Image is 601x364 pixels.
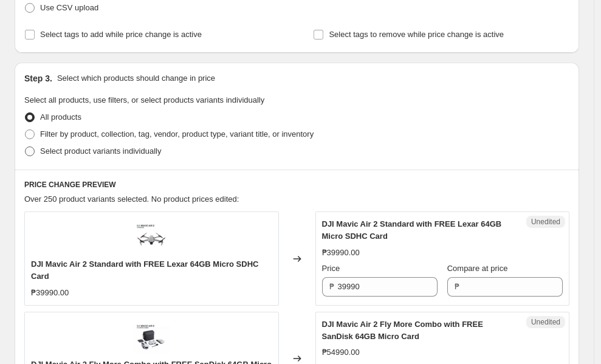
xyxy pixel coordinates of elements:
[24,72,52,84] h2: Step 3.
[133,218,170,255] img: whitealtiCopy_4BFE32E_80x.png
[329,30,504,39] span: Select tags to remove while price change is active
[40,112,81,122] span: All products
[24,180,569,190] h6: PRICE CHANGE PREVIEW
[322,264,340,273] span: Price
[322,247,360,259] div: ₱39990.00
[455,282,459,291] span: ₱
[531,317,560,327] span: Unedited
[322,320,483,341] span: DJI Mavic Air 2 Fly More Combo with FREE SanDisk 64GB Micro Card
[322,346,360,359] div: ₱54990.00
[40,3,98,12] span: Use CSV upload
[40,146,161,156] span: Select product variants individually
[329,282,334,291] span: ₱
[40,129,314,139] span: Filter by product, collection, tag, vendor, product type, variant title, or inventory
[531,217,560,227] span: Unedited
[57,72,215,84] p: Select which products should change in price
[40,30,202,39] span: Select tags to add while price change is active
[322,219,502,241] span: DJI Mavic Air 2 Standard with FREE Lexar 64GB Micro SDHC Card
[133,318,170,355] img: whitealtiCopy_FADBBB0_80x.png
[24,95,264,105] span: Select all products, use filters, or select products variants individually
[31,259,258,281] span: DJI Mavic Air 2 Standard with FREE Lexar 64GB Micro SDHC Card
[31,287,69,299] div: ₱39990.00
[24,194,239,204] span: Over 250 product variants selected. No product prices edited:
[447,264,508,273] span: Compare at price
